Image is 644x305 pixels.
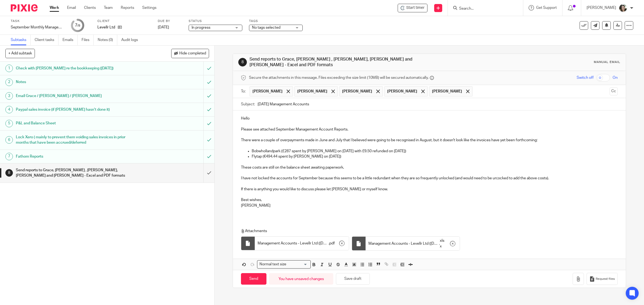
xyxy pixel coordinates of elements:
[250,57,441,68] h1: Send reports to Grace, [PERSON_NAME] , [PERSON_NAME], [PERSON_NAME] and [PERSON_NAME] - Excel and...
[104,5,113,10] a: Team
[5,92,13,100] div: 3
[11,25,64,30] div: September Monthly Management Accounts - Levellr
[342,89,372,94] span: [PERSON_NAME]
[75,22,80,28] div: 7
[252,148,618,154] p: Bobwhollandpark (£287 spent by [PERSON_NAME] on [DATE] with £9.50 refunded on [DATE])
[241,137,618,143] p: There were a couple of overpayments made in June and July that I believed were going to be recogn...
[16,92,137,100] h1: Email Grace / [PERSON_NAME] / [PERSON_NAME]
[241,228,601,234] p: Attachments
[297,89,327,94] span: [PERSON_NAME]
[241,89,247,94] label: To:
[398,4,427,12] div: Levellr Ltd - September Monthly Management Accounts - Levellr
[241,187,618,192] p: If there is anything you would like to discuss please let [PERSON_NAME] or myself know.
[82,35,94,45] a: Files
[406,5,425,11] span: Start timer
[252,154,618,159] p: Flytap (€494.44 spent by [PERSON_NAME] on [DATE])
[249,19,303,23] label: Tags
[98,35,117,45] a: Notes (0)
[5,49,35,58] button: + Add subtask
[258,262,288,267] span: Normal text size
[5,136,13,144] div: 6
[50,5,59,10] a: Work
[432,89,462,94] span: [PERSON_NAME]
[16,64,137,72] h1: Check with [PERSON_NAME] re the bookkeeping ([DATE])
[241,102,255,107] label: Subject:
[619,4,627,12] img: barbara-raine-.jpg
[241,273,266,285] input: Send
[613,75,618,80] span: On
[596,277,615,281] span: Request files
[158,25,169,29] span: [DATE]
[5,65,13,72] div: 1
[387,89,417,94] span: [PERSON_NAME]
[158,19,182,23] label: Due by
[16,133,137,147] h1: Lock Xero ( mainly to prevent them voiding sales invoices in prior months that have been accrued/...
[238,58,247,66] div: 8
[440,238,446,249] span: xlsx
[189,19,242,23] label: Status
[536,6,557,10] span: Get Support
[253,89,283,94] span: [PERSON_NAME]
[142,5,156,10] a: Settings
[5,79,13,86] div: 2
[366,237,460,250] div: .
[594,60,620,64] div: Manual email
[97,19,151,23] label: Client
[16,106,137,114] h1: Paypal sales invoice (if [PERSON_NAME] hasn't done it)
[577,75,594,80] span: Switch off
[241,116,618,121] p: Hello
[97,25,115,30] p: Levellr Ltd
[241,176,618,181] p: I have not locked the accounts for September because this seems to be a little redundant when the...
[241,127,618,132] p: Please see attached September Management Account Reports.
[16,152,137,161] h1: Fathom Reports
[587,273,618,285] button: Request files
[459,6,507,11] input: Search
[252,26,280,29] span: No tags selected
[258,241,328,246] span: Management Accounts - Levellr Ltd ([DATE])
[171,49,209,58] button: Hide completed
[610,87,618,95] button: Cc
[5,169,13,177] div: 8
[336,273,370,285] button: Save draft
[241,203,618,208] p: [PERSON_NAME]
[329,241,335,246] span: pdf
[35,35,58,45] a: Client tasks
[241,165,618,170] p: These costs are still on the balance sheet awaiting paperwork.
[257,260,311,269] div: Search for option
[16,166,137,180] h1: Send reports to Grace, [PERSON_NAME] , [PERSON_NAME], [PERSON_NAME] and [PERSON_NAME] - Excel and...
[269,273,333,285] div: You have unsaved changes
[587,5,616,10] p: [PERSON_NAME]
[16,78,137,86] h1: Notes
[241,197,618,203] p: Best wishes,
[11,35,31,45] a: Subtasks
[179,51,206,56] span: Hide completed
[288,262,308,267] input: Search for option
[11,19,64,23] label: Task
[5,120,13,127] div: 5
[16,119,137,127] h1: P&L and Balance Sheet
[77,24,80,27] small: /8
[368,241,439,246] span: Management Accounts - Levellr Ltd ([DATE])
[192,26,210,29] span: In progress
[5,106,13,113] div: 4
[63,35,78,45] a: Emails
[121,35,142,45] a: Audit logs
[84,5,96,10] a: Clients
[11,4,38,12] img: Pixie
[121,5,134,10] a: Reports
[249,75,429,80] span: Secure the attachments in this message. Files exceeding the size limit (10MB) will be secured aut...
[5,153,13,160] div: 7
[255,237,349,250] div: .
[67,5,76,10] a: Email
